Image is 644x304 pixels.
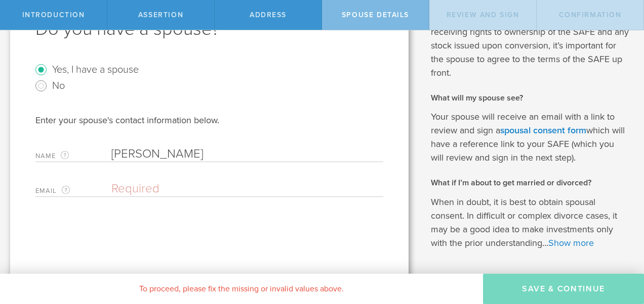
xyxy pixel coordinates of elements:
[431,195,629,250] p: When in doubt, it is best to obtain spousal consent. In difficult or complex divorce cases, it ma...
[431,110,629,165] p: Your spouse will receive an email with a link to review and sign a which will have a reference li...
[22,11,85,19] span: Introduction
[52,78,65,92] label: No
[483,274,644,304] button: Save & Continue
[35,114,383,126] div: Enter your spouse's contact information below.
[111,146,378,162] input: Required
[548,237,594,248] a: Show more
[342,11,409,19] span: Spouse Details
[447,11,519,19] span: Review and Sign
[138,11,183,19] span: assertion
[35,185,111,196] label: Email
[431,92,629,104] h2: What will my spouse see?
[500,125,586,136] a: spousal consent form
[559,11,622,19] span: Confirmation
[250,11,287,19] span: Address
[111,181,378,196] input: Required
[35,150,111,162] label: Name
[52,62,139,76] label: Yes, I have a spouse
[431,177,629,188] h2: What if I’m about to get married or divorced?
